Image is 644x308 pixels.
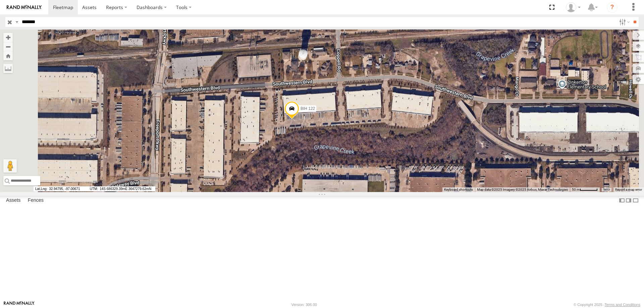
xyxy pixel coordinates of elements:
label: Search Filter Options [616,17,631,27]
button: Zoom Home [3,51,13,60]
label: Fences [24,196,47,205]
button: Drag Pegman onto the map to open Street View [3,159,17,173]
span: 50 m [572,188,580,191]
button: Map Scale: 50 m per 50 pixels [570,187,600,192]
label: Search Query [14,17,19,27]
a: Visit our Website [4,301,35,308]
img: rand-logo.svg [7,5,42,10]
label: Dock Summary Table to the Left [619,196,625,205]
span: Map data ©2025 Imagery ©2025 Airbus, Maxar Technologies [477,188,568,191]
a: Terms and Conditions [605,303,640,307]
span: BIH 122 [301,106,315,111]
span: 32.94795, -97.00671 [34,186,87,191]
a: Terms [603,188,610,191]
label: Dock Summary Table to the Right [625,196,632,205]
label: Assets [3,196,24,205]
a: Report a map error [615,188,642,191]
button: Zoom in [3,33,13,42]
label: Hide Summary Table [632,196,639,205]
div: Nele . [563,2,583,12]
i: ? [607,2,618,13]
label: Map Settings [633,75,644,84]
label: Measure [3,64,13,73]
div: © Copyright 2025 - [574,303,640,307]
span: 14S 686329.39mE 3647279.62mN [88,186,155,191]
button: Keyboard shortcuts [444,187,473,192]
div: Version: 306.00 [291,303,317,307]
button: Zoom out [3,42,13,51]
